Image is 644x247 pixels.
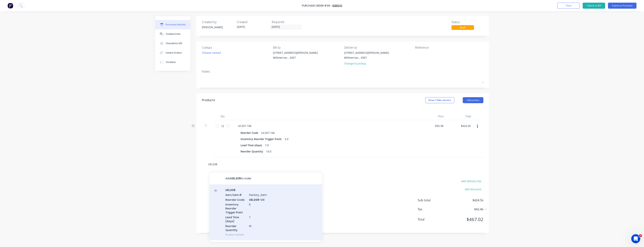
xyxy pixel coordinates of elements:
[446,216,483,223] span: $467.02
[583,3,605,9] button: Submit as Bill
[446,207,483,211] span: $42.46
[155,39,190,48] button: Checklists 0/0
[418,217,446,222] span: Total
[344,61,389,65] div: Change to pickup
[608,3,636,9] button: Submit as Purchase
[155,48,190,58] button: Linked Orders
[425,97,454,103] button: Show / Hide columns
[446,198,483,202] span: $424.56
[239,130,260,136] div: Reorder Code
[344,51,389,55] div: [STREET_ADDRESS][PERSON_NAME]
[302,4,332,8] div: Purchase Order #39 -
[155,58,190,67] button: Timeline
[273,45,341,50] div: Bill to
[344,56,389,60] div: Millmerran, , 4357
[237,20,269,24] div: Created
[418,198,446,202] span: Sub total
[208,160,283,168] input: Start typing to add a product...
[166,32,181,36] div: Collaborate
[155,20,190,29] button: Purchase details
[344,45,412,50] div: Deliver to
[459,179,483,183] button: add delivery fee
[239,136,283,142] div: Inventory Reorder Trigger Point
[415,45,483,50] div: Reference
[166,42,182,45] div: Checklists 0/0
[265,149,273,154] div: 10.0
[463,97,483,103] button: Add product
[239,142,263,148] div: Lead Time (days)
[273,51,318,55] div: [STREET_ADDRESS][PERSON_NAME]
[202,51,221,55] div: Choose contact
[631,234,640,243] iframe: Intercom live chat
[202,20,234,24] div: Created by
[283,136,290,142] div: 5.0
[463,187,483,192] button: add discount
[273,56,318,60] div: Millmerran, , 4357
[557,3,580,9] button: Close
[202,45,270,50] div: Contact
[263,142,270,148] div: 7.0
[166,51,182,55] div: Linked Orders
[155,29,190,39] button: Collaborate
[213,113,232,120] div: Qty
[272,20,304,24] div: Required
[451,20,483,24] div: Status
[239,149,265,154] div: Reorder Quantity
[202,25,234,29] div: [PERSON_NAME]
[166,23,186,26] div: Purchase details
[447,113,474,120] div: Total
[235,123,254,129] div: UC207-106
[332,4,342,8] a: Sizeco
[166,61,176,64] div: Timeline
[209,172,322,184] button: AddUEL208to order
[8,3,13,8] img: Factory
[420,113,447,120] div: Price
[260,130,276,136] div: UC207-106
[418,207,446,211] span: Tax
[202,98,215,102] div: Products
[639,234,642,237] span: 1
[451,25,474,30] div: Draft
[202,69,483,74] div: Notes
